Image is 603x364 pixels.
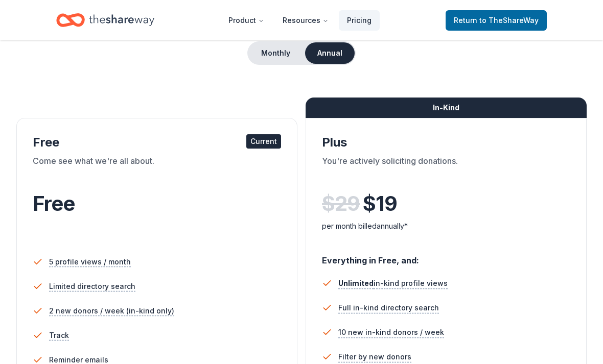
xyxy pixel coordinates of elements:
[33,134,281,151] div: Free
[49,329,69,342] span: Track
[306,98,587,118] div: In-Kind
[220,8,380,32] nav: Main
[305,42,355,64] button: Annual
[33,191,75,216] span: Free
[479,16,539,25] span: to TheShareWay
[49,305,174,317] span: 2 new donors / week (in-kind only)
[49,280,135,293] span: Limited directory search
[338,279,448,287] span: in-kind profile views
[322,134,570,151] div: Plus
[338,279,374,287] span: Unlimited
[338,302,439,314] span: Full in-kind directory search
[56,8,154,32] a: Home
[322,246,570,267] div: Everything in Free, and:
[322,155,570,183] div: You're actively soliciting donations.
[246,134,281,149] div: Current
[33,155,281,183] div: Come see what we're all about.
[322,220,570,232] div: per month billed annually*
[339,10,380,31] a: Pricing
[220,10,272,31] button: Product
[248,42,303,64] button: Monthly
[49,256,131,268] span: 5 profile views / month
[338,351,411,363] span: Filter by new donors
[446,10,547,31] a: Returnto TheShareWay
[363,189,397,218] span: $ 19
[454,14,539,27] span: Return
[274,10,337,31] button: Resources
[338,326,444,338] span: 10 new in-kind donors / week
